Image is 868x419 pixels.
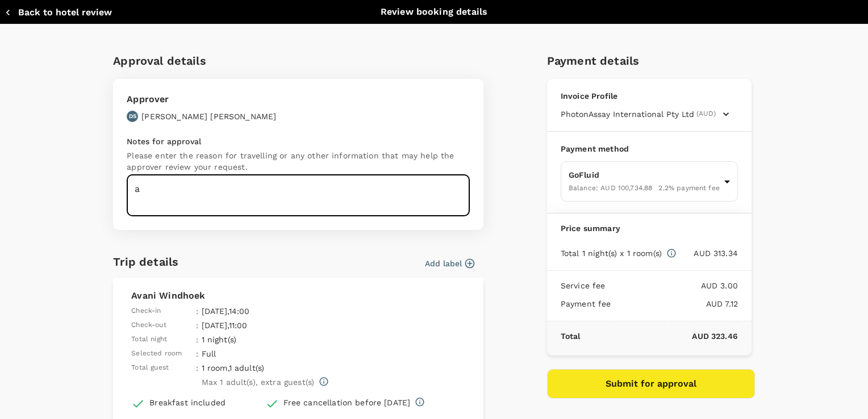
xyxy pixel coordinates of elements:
p: Total [561,330,581,342]
button: Submit for approval [547,369,755,399]
p: AUD 313.34 [677,248,738,259]
p: Approver [127,93,276,106]
p: Invoice Profile [561,90,738,102]
p: Review booking details [381,5,487,19]
p: 1 room , 1 adult(s) [202,362,362,374]
span: PhotonAssay International Pty Ltd [561,108,694,120]
button: Back to hotel review [5,7,112,18]
p: Full [202,348,362,359]
p: Total 1 night(s) x 1 room(s) [561,248,662,259]
span: : [196,320,198,331]
div: Free cancellation before [DATE] [283,397,411,408]
span: Total guest [131,362,169,374]
h6: Trip details [113,253,178,271]
p: Service fee [561,280,606,291]
svg: Full refund before 2025-10-10 22:00 Cancelation after 2025-10-10 22:00, cancelation fee of AUD 29... [415,397,425,407]
p: DS [129,112,136,120]
p: AUD 7.12 [611,298,738,309]
span: : [196,348,198,359]
span: 2.2 % payment fee [658,184,719,192]
p: Max 1 adult(s) , extra guest(s) [202,376,315,388]
span: Selected room [131,348,182,359]
textarea: a [127,175,470,216]
span: Check-out [131,320,166,331]
span: : [196,305,198,317]
div: GoFluidBalance: AUD 100,734.882.2% payment fee [561,161,738,202]
span: Check-in [131,305,161,317]
p: 1 night(s) [202,334,362,345]
p: Payment fee [561,298,611,309]
span: : [196,362,198,374]
button: Add label [425,258,474,269]
p: Please enter the reason for travelling or any other information that may help the approver review... [127,150,470,173]
p: Avani Windhoek [131,289,465,303]
p: [DATE] , 11:00 [202,320,362,331]
p: GoFluid [569,169,720,181]
p: Payment method [561,143,738,154]
button: PhotonAssay International Pty Ltd(AUD) [561,108,729,120]
p: [PERSON_NAME] [PERSON_NAME] [141,111,276,122]
span: Total night [131,334,167,345]
span: : [196,334,198,345]
p: AUD 323.46 [581,330,738,342]
span: (AUD) [696,108,716,120]
span: Balance : AUD 100,734.88 [569,184,652,192]
div: Breakfast included [149,397,226,408]
table: simple table [131,303,365,388]
p: [DATE] , 14:00 [202,305,362,317]
p: AUD 3.00 [606,280,738,291]
p: Price summary [561,223,738,234]
h6: Approval details [113,52,483,70]
h6: Payment details [547,52,755,70]
p: Notes for approval [127,136,470,147]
